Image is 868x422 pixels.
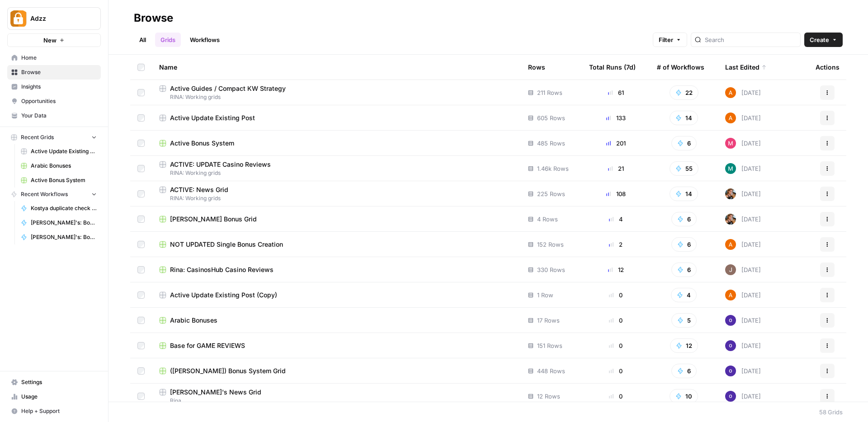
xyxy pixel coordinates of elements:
div: 133 [589,113,642,122]
span: Rina: CasinosHub Casino Reviews [170,265,274,274]
div: [DATE] [725,163,761,174]
span: 448 Rows [537,366,565,375]
a: Active Update Existing Post [17,144,101,159]
span: [PERSON_NAME] Bonus Grid [170,215,257,224]
img: c47u9ku7g2b7umnumlgy64eel5a2 [725,366,736,376]
div: [DATE] [725,290,761,300]
span: 4 Rows [537,215,558,224]
a: Active Bonus System [17,173,101,188]
div: [DATE] [725,138,761,149]
span: Arabic Bonuses [31,162,97,170]
a: [PERSON_NAME]'s: Bonuses Search [17,216,101,230]
a: Arabic Bonuses [17,159,101,173]
button: Recent Workflows [7,188,101,201]
span: Active Bonus System [170,139,234,148]
span: RINA: Working grids [159,93,514,101]
a: Base for GAME REVIEWS [159,341,514,350]
button: 6 [671,364,697,378]
img: c47u9ku7g2b7umnumlgy64eel5a2 [725,315,736,326]
div: [DATE] [725,214,761,225]
div: [DATE] [725,366,761,376]
span: Recent Grids [21,133,54,141]
img: 1uqwqwywk0hvkeqipwlzjk5gjbnq [725,239,736,250]
a: Rina: CasinosHub Casino Reviews [159,265,514,274]
span: 485 Rows [537,139,565,148]
span: ACTIVE: UPDATE Casino Reviews [170,160,271,169]
button: 55 [670,161,698,176]
button: 6 [671,212,697,226]
a: ACTIVE: UPDATE Casino ReviewsRINA: Working grids [159,160,514,177]
span: Active Update Existing Post (Copy) [170,291,277,300]
a: Usage [7,389,101,404]
div: 0 [589,341,642,350]
div: 2 [589,240,642,249]
span: Kostya duplicate check CRM [31,204,97,212]
button: 14 [670,187,698,201]
span: Adzz [30,14,85,23]
div: 58 Grids [819,408,843,417]
div: [DATE] [725,113,761,123]
button: 5 [671,313,697,328]
span: Browse [21,68,97,76]
a: Settings [7,375,101,389]
img: 1uqwqwywk0hvkeqipwlzjk5gjbnq [725,290,736,300]
div: Total Runs (7d) [589,55,636,80]
span: Filter [659,35,673,44]
button: Help + Support [7,404,101,418]
span: Arabic Bonuses [170,316,217,325]
span: [PERSON_NAME]'s: Bonuses Search [PERSON_NAME] [31,233,97,241]
button: Filter [653,33,687,47]
span: Help + Support [21,407,97,415]
a: Grids [155,33,181,47]
span: Rina [159,397,514,405]
span: Home [21,54,97,62]
div: 4 [589,215,642,224]
span: ([PERSON_NAME]) Bonus System Grid [170,366,286,375]
img: q1n9k1uq23nffb6auga1oo7a2f3t [725,138,736,149]
img: nwfydx8388vtdjnj28izaazbsiv8 [725,214,736,225]
div: 0 [589,291,642,300]
button: Workspace: Adzz [7,7,101,30]
button: 6 [671,237,697,252]
input: Search [705,35,797,44]
span: Active Guides / Compact KW Strategy [170,84,286,93]
span: RINA: Working grids [159,169,514,177]
div: [DATE] [725,87,761,98]
a: Active Guides / Compact KW StrategyRINA: Working grids [159,84,514,101]
div: 61 [589,88,642,97]
button: 6 [671,136,697,150]
span: Base for GAME REVIEWS [170,341,245,350]
span: 211 Rows [537,88,562,97]
img: 1uqwqwywk0hvkeqipwlzjk5gjbnq [725,113,736,123]
span: 225 Rows [537,189,565,198]
div: # of Workflows [657,55,704,80]
span: 1.46k Rows [537,164,569,173]
div: 0 [589,392,642,401]
button: 14 [670,111,698,125]
img: 1uqwqwywk0hvkeqipwlzjk5gjbnq [725,87,736,98]
div: [DATE] [725,188,761,199]
span: RINA: Working grids [159,194,514,202]
div: [DATE] [725,340,761,351]
img: Adzz Logo [10,10,27,27]
div: [DATE] [725,239,761,250]
span: 151 Rows [537,341,562,350]
span: 12 Rows [537,392,560,401]
a: Opportunities [7,94,101,108]
button: 6 [671,263,697,277]
div: 108 [589,189,642,198]
span: 152 Rows [537,240,564,249]
div: Name [159,55,514,80]
a: Insights [7,80,101,94]
span: New [43,36,57,45]
span: 605 Rows [537,113,565,122]
span: Insights [21,83,97,91]
span: Opportunities [21,97,97,105]
a: [PERSON_NAME]'s News GridRina [159,388,514,405]
div: 0 [589,316,642,325]
img: qk6vosqy2sb4ovvtvs3gguwethpi [725,264,736,275]
span: Create [810,35,829,44]
img: c47u9ku7g2b7umnumlgy64eel5a2 [725,391,736,402]
span: Recent Workflows [21,190,68,198]
span: Active Bonus System [31,176,97,184]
